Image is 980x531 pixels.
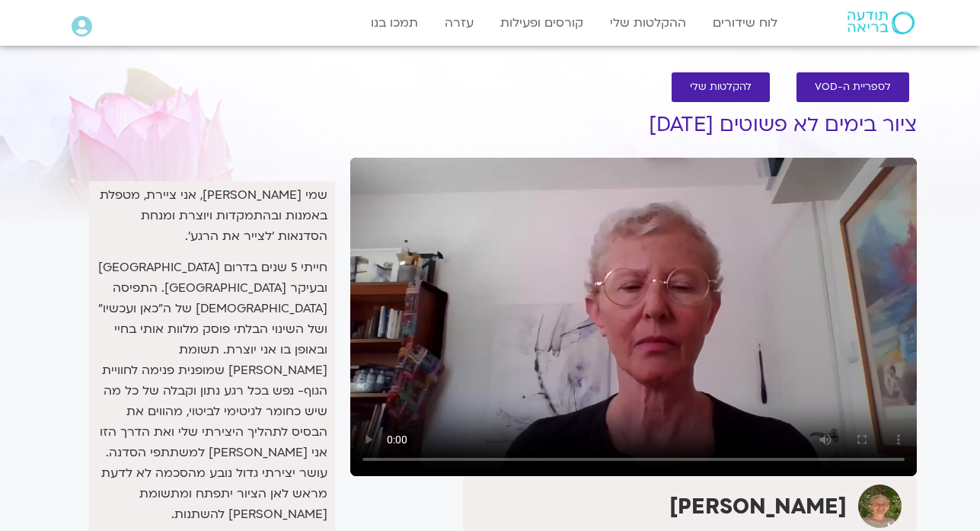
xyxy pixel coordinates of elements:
a: לספריית ה-VOD [796,72,909,102]
a: תמכו בנו [363,8,426,37]
a: להקלטות שלי [672,72,770,102]
img: תודעה בריאה [848,11,915,34]
img: דורית טייכמן [858,485,902,528]
span: לספריית ה-VOD [815,82,891,93]
p: שמי [PERSON_NAME], אני ציירת, מטפלת באמנות ובהתמקדות ויוצרת ומנחת הסדנאות 'לצייר את הרגע'. [97,185,327,247]
a: ההקלטות שלי [602,8,694,37]
a: עזרה [437,8,481,37]
p: חייתי 5 שנים בדרום [GEOGRAPHIC_DATA] ובעיקר [GEOGRAPHIC_DATA]. התפיסה [DEMOGRAPHIC_DATA] של ה"כאן... [97,258,327,525]
a: קורסים ופעילות [493,8,591,37]
span: להקלטות שלי [690,82,752,93]
strong: [PERSON_NAME] [669,492,847,521]
a: לוח שידורים [705,8,785,37]
h1: ציור בימים לא פשוטים [DATE] [350,114,917,136]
